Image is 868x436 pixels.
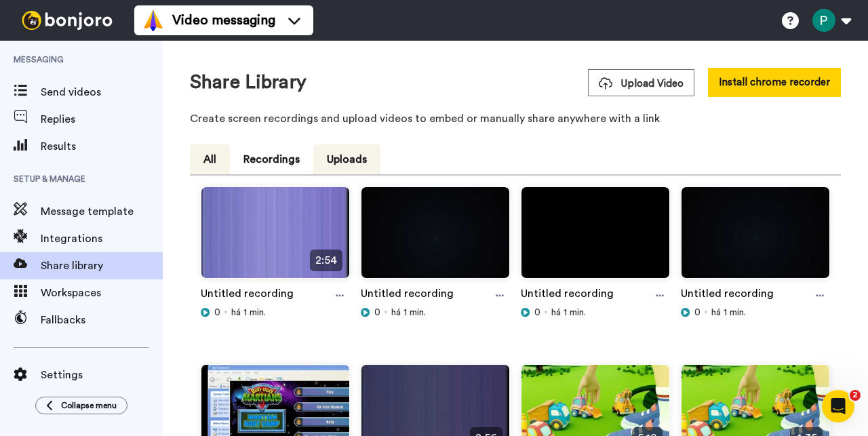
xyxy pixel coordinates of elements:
a: Untitled recording [361,285,454,306]
span: 2 [850,390,861,401]
h1: Share Library [190,72,307,93]
span: Replies [41,111,163,127]
img: vm-color.svg [142,9,164,31]
span: 0 [534,306,540,319]
span: Upload Video [599,77,684,91]
img: c471d4da-42ea-494a-bdc5-c46f689d3a43_thumbnail_source_1759974015.jpg [521,187,669,290]
span: 0 [214,306,220,319]
span: 0 [694,306,701,319]
img: bj-logo-header-white.svg [16,11,118,30]
iframe: Intercom live chat [822,390,854,422]
div: há 1 min. [361,306,510,319]
div: há 1 min. [201,306,350,319]
button: Recordings [230,144,313,174]
a: Untitled recording [521,285,614,306]
span: Settings [41,367,163,383]
div: há 1 min. [521,306,670,319]
button: Install chrome recorder [708,68,841,97]
a: Untitled recording [201,285,294,306]
img: 7a91a95e-7df5-47fc-8513-04ca0e72b9fa_thumbnail_source_1759973950.jpg [201,187,349,290]
span: Integrations [41,231,163,247]
button: Upload Video [588,69,694,96]
span: Share library [41,258,163,274]
span: Collapse menu [61,400,117,411]
span: Send videos [41,84,163,100]
span: Fallbacks [41,312,163,328]
span: Workspaces [41,285,163,301]
button: Collapse menu [35,397,127,414]
img: 391eaa75-1516-4b38-a0b0-8c74ae7cb315_thumbnail_source_1759974011.jpg [682,187,829,290]
button: All [190,144,230,174]
span: Video messaging [172,11,275,30]
p: Create screen recordings and upload videos to embed or manually share anywhere with a link [190,111,841,127]
button: Uploads [313,144,380,174]
span: Results [41,138,163,155]
span: 2:54 [310,250,342,271]
span: 0 [374,306,380,319]
div: há 1 min. [681,306,830,319]
span: Message template [41,203,163,220]
a: Untitled recording [681,285,774,306]
img: 38a0433b-f367-408e-9391-a0e7609de7f8_thumbnail_source_1759973992.jpg [361,187,509,290]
